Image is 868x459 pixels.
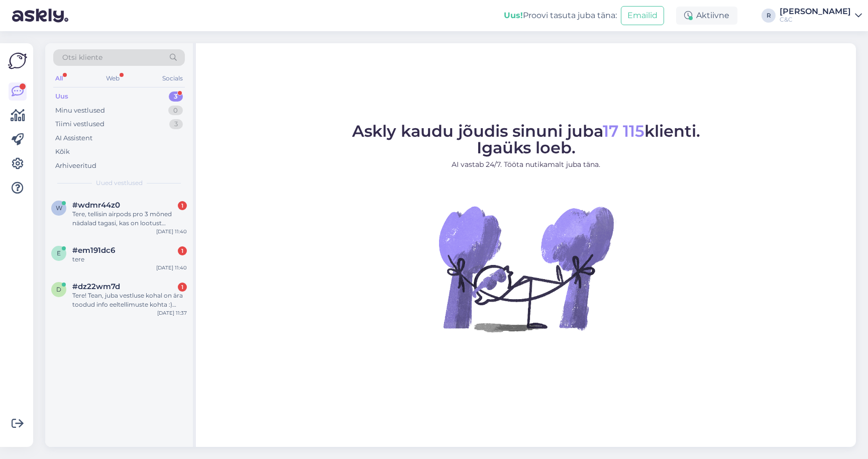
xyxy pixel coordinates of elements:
div: [PERSON_NAME] [780,8,851,16]
span: d [56,286,61,293]
span: #wdmr44z0 [72,201,120,210]
div: Aktiivne [676,7,737,25]
span: e [57,249,61,257]
img: No Chat active [436,178,616,359]
span: #dz22wm7d [72,282,120,291]
div: 0 [168,106,183,116]
div: 1 [178,283,187,292]
div: Socials [160,72,185,85]
span: Otsi kliente [62,52,102,63]
a: [PERSON_NAME]C&C [780,8,862,24]
div: Minu vestlused [55,106,105,116]
span: Askly kaudu jõudis sinuni juba klienti. Igaüks loeb. [352,121,700,157]
div: Tere, tellisin airpods pro 3 mõned nädalad tagasi, kas on lootust järgmine nädal [PERSON_NAME]? [72,210,187,228]
p: AI vastab 24/7. Tööta nutikamalt juba täna. [352,159,700,170]
div: Uus [55,91,68,102]
div: 3 [169,91,183,102]
div: Tiimi vestlused [55,119,104,129]
div: tere [72,255,187,264]
div: Tere! Tean, juba vestluse kohal on ära toodud info eeltellimuste kohta :) Kuid ehk ikkagi saate [... [72,291,187,309]
div: AI Assistent [55,133,92,143]
div: Kõik [55,147,70,157]
div: Arhiveeritud [55,161,96,171]
div: [DATE] 11:37 [157,309,187,317]
b: Uus! [504,11,523,20]
span: 17 115 [603,121,644,141]
div: C&C [780,16,851,24]
div: All [53,72,65,85]
span: Uued vestlused [96,178,143,188]
div: [DATE] 11:40 [156,264,187,271]
span: #em191dc6 [72,246,115,255]
div: 1 [178,201,187,210]
div: Proovi tasuta juba täna: [504,10,617,22]
div: [DATE] 11:40 [156,228,187,235]
div: Web [104,72,122,85]
img: Askly Logo [8,51,27,70]
button: Emailid [621,6,664,25]
div: R [762,9,776,23]
span: w [56,204,62,212]
div: 1 [178,246,187,255]
div: 3 [169,119,183,129]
